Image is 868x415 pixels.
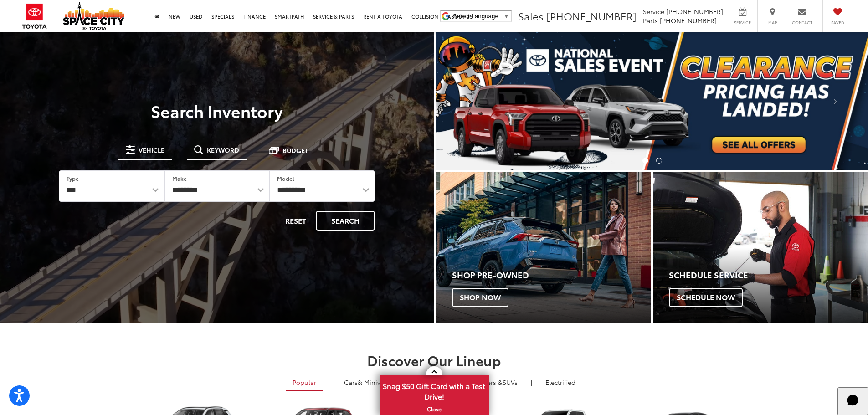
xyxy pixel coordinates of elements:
[643,16,658,25] span: Parts
[172,174,187,182] label: Make
[67,174,79,182] label: Type
[669,271,868,280] h4: Schedule Service
[803,51,868,152] button: Click to view next picture.
[380,376,488,404] span: Snag $50 Gift Card with a Test Drive!
[286,374,323,391] a: Popular
[452,271,651,280] h4: Shop Pre-Owned
[642,158,648,164] li: Go to slide number 1.
[139,147,164,153] span: Vehicle
[452,288,508,307] span: Shop Now
[282,147,308,154] span: Budget
[113,353,755,368] h2: Discover Our Lineup
[337,374,395,390] a: Cars
[653,172,868,323] a: Schedule Service Schedule Now
[546,9,637,23] span: [PHONE_NUMBER]
[518,9,544,23] span: Sales
[669,288,743,307] span: Schedule Now
[792,20,812,26] span: Contact
[539,374,582,390] a: Electrified
[316,211,375,231] button: Search
[666,7,723,16] span: [PHONE_NUMBER]
[660,16,717,25] span: [PHONE_NUMBER]
[436,172,651,323] a: Shop Pre-Owned Shop Now
[841,389,865,412] svg: Start Chat
[436,51,501,152] button: Click to view previous picture.
[456,374,524,390] a: SUVs
[453,13,509,20] a: Select Language​
[436,172,651,323] div: Toyota
[827,20,847,26] span: Saved
[277,211,314,231] button: Reset
[207,147,239,153] span: Keyword
[653,172,868,323] div: Toyota
[277,174,294,182] label: Model
[529,378,534,387] li: |
[38,102,396,120] h3: Search Inventory
[732,20,753,26] span: Service
[453,13,498,20] span: Select Language
[501,13,501,20] span: ​
[503,13,509,20] span: ▼
[358,378,388,387] span: & Minivan
[63,2,124,30] img: Space City Toyota
[327,378,333,387] li: |
[762,20,782,26] span: Map
[643,7,664,16] span: Service
[656,158,662,164] li: Go to slide number 2.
